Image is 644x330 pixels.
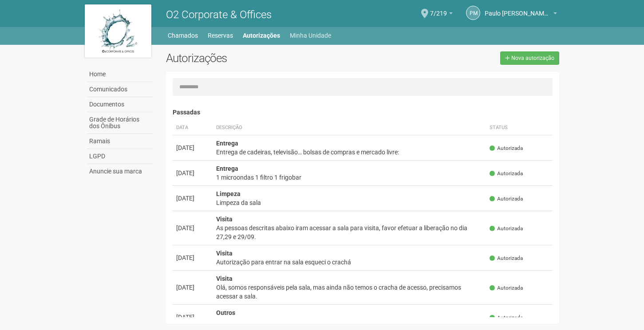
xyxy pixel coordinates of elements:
a: Comunicados [87,82,153,97]
th: Descrição [213,121,486,135]
div: [DATE] [176,194,209,203]
span: Autorizada [490,170,523,177]
div: Limpeza da sala [216,198,483,207]
div: As pessoas descritas abaixo iram acessar a sala para visita, favor efetuar a liberação no dia 27,... [216,224,483,241]
a: Home [87,67,153,82]
img: logo.jpg [85,4,151,58]
h2: Autorizações [166,51,356,65]
span: Autorizada [490,225,523,232]
strong: Visita [216,275,233,282]
div: [DATE] [176,313,209,322]
span: O2 Corporate & Offices [166,8,272,21]
a: Chamados [168,29,198,42]
th: Data [173,121,213,135]
a: Nova autorização [500,51,559,65]
a: 7/219 [430,11,453,18]
span: 7/219 [430,1,447,17]
div: [DATE] [176,283,209,292]
div: [DATE] [176,143,209,152]
span: Autorizada [490,145,523,152]
strong: Entrega [216,140,238,147]
div: [DATE] [176,224,209,232]
a: Minha Unidade [290,29,331,42]
strong: Visita [216,250,233,257]
span: Autorizada [490,195,523,203]
a: Paulo [PERSON_NAME] [PERSON_NAME] [485,11,557,18]
a: Anuncie sua marca [87,164,153,179]
a: Documentos [87,97,153,112]
a: Grade de Horários dos Ônibus [87,112,153,134]
span: Autorizada [490,255,523,262]
a: Reservas [208,29,233,42]
span: Autorizada [490,314,523,322]
div: Olá, somos responsáveis pela sala, mas ainda não temos o cracha de acesso, precisamos acessar a s... [216,283,483,301]
div: 1 microondas 1 filtro 1 frigobar [216,173,483,182]
th: Status [486,121,553,135]
a: LGPD [87,149,153,164]
span: Nova autorização [511,55,554,61]
strong: Limpeza [216,190,241,197]
div: [DATE] [176,169,209,177]
div: Autorização para entrar na sala esqueci o crachá [216,258,483,267]
h4: Passadas [173,109,553,116]
span: Paulo Mauricio Rodrigues Pinto [485,1,551,17]
span: Autorizada [490,284,523,292]
div: [DATE] [176,253,209,262]
strong: Entrega [216,165,238,172]
a: Autorizações [243,29,280,42]
strong: Outros [216,309,235,316]
div: Entrega de cadeiras, televisão… bolsas de compras e mercado livre: [216,148,483,157]
div: É um dos responsáveis pela sala, vai receber material essa semana. [216,317,483,326]
strong: Visita [216,216,233,223]
a: Ramais [87,134,153,149]
a: PM [466,6,480,20]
